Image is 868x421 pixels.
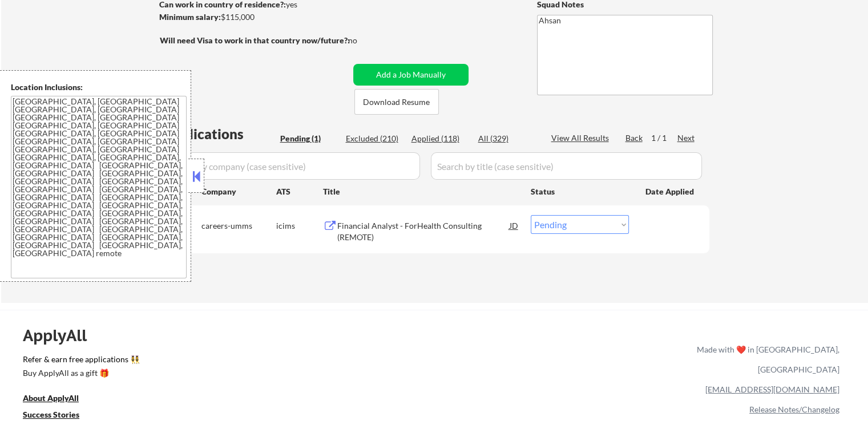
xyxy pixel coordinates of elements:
[531,181,629,201] div: Status
[23,369,137,377] div: Buy ApplyAll as a gift 🎁
[23,326,100,345] div: ApplyAll
[201,220,276,232] div: careers-umms
[677,132,696,144] div: Next
[23,393,79,403] u: About ApplyAll
[692,339,839,379] div: Made with ❤️ in [GEOGRAPHIC_DATA], [GEOGRAPHIC_DATA]
[431,152,702,180] input: Search by title (case sensitive)
[749,404,839,414] a: Release Notes/Changelog
[625,132,644,144] div: Back
[354,89,439,115] button: Download Resume
[551,132,612,144] div: View All Results
[23,355,458,367] a: Refer & earn free applications 👯‍♀️
[478,133,535,144] div: All (329)
[323,186,520,197] div: Title
[276,186,323,197] div: ATS
[23,410,79,419] u: Success Stories
[651,132,677,144] div: 1 / 1
[337,220,510,242] div: Financial Analyst - ForHealth Consulting (REMOTE)
[159,12,221,22] strong: Minimum salary:
[346,133,403,144] div: Excluded (210)
[645,186,696,197] div: Date Applied
[705,384,839,394] a: [EMAIL_ADDRESS][DOMAIN_NAME]
[348,35,381,46] div: no
[11,82,187,93] div: Location Inclusions:
[160,35,350,45] strong: Will need Visa to work in that country now/future?:
[201,186,276,197] div: Company
[23,367,137,382] a: Buy ApplyAll as a gift 🎁
[23,392,95,407] a: About ApplyAll
[508,215,520,236] div: JD
[163,152,420,180] input: Search by company (case sensitive)
[159,11,349,23] div: $115,000
[163,127,276,141] div: Applications
[411,133,469,144] div: Applied (118)
[280,133,337,144] div: Pending (1)
[276,220,323,232] div: icims
[353,64,469,86] button: Add a Job Manually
